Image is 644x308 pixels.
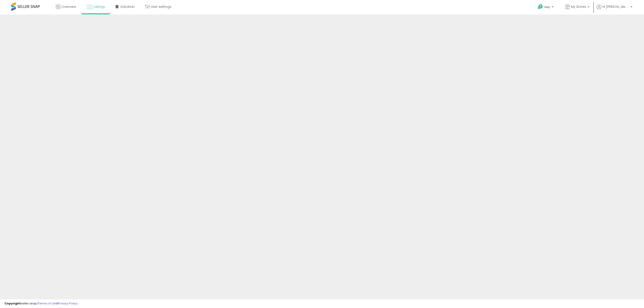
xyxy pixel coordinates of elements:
[534,1,558,15] a: Help
[597,4,632,15] a: Hi [PERSON_NAME]
[544,5,550,9] span: Help
[121,4,135,9] span: DataHub
[571,4,586,9] span: My Stores
[602,4,629,9] span: Hi [PERSON_NAME]
[61,4,76,9] span: Overview
[538,4,543,10] i: Get Help
[93,4,105,9] span: Listings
